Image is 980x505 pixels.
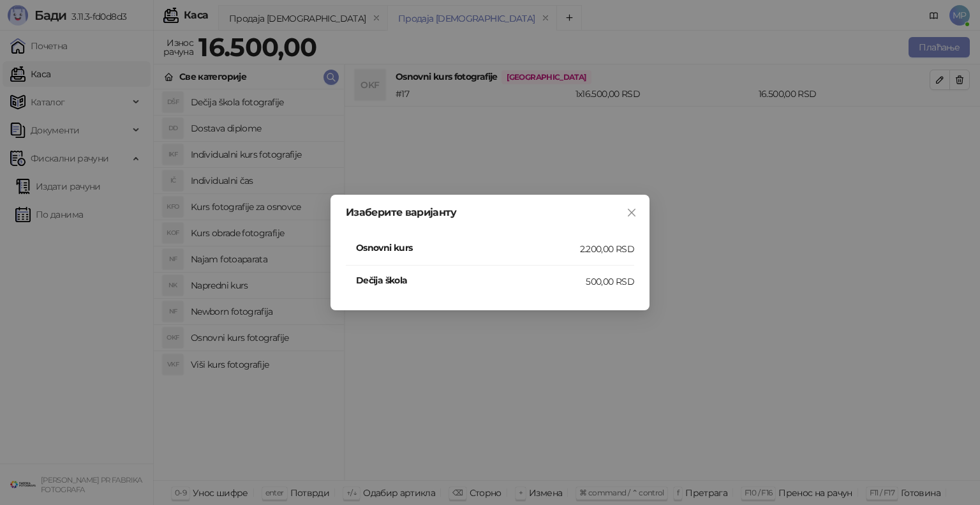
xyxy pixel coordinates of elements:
[356,273,586,287] h4: Dečija škola
[586,275,634,289] div: 500,00 RSD
[621,202,642,223] button: Close
[356,241,580,255] h4: Osnovni kurs
[627,207,637,218] span: close
[580,242,634,256] div: 2.200,00 RSD
[346,207,634,218] div: Изаберите варијанту
[621,207,642,218] span: Close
